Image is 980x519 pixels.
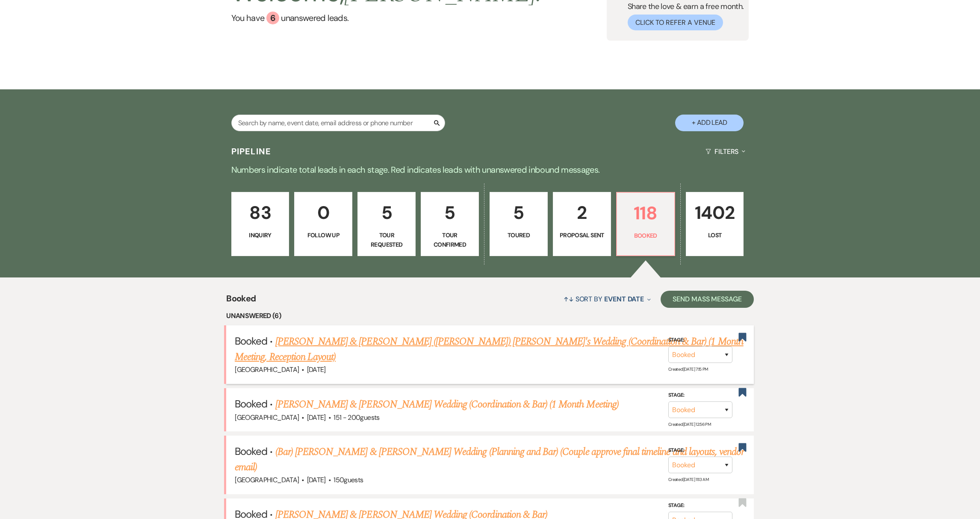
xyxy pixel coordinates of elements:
[553,192,611,256] a: 2Proposal Sent
[668,501,732,510] label: Stage:
[307,475,326,484] span: [DATE]
[182,163,798,177] p: Numbers indicate total leads in each stage. Red indicates leads with unanswered inbound messages.
[237,198,284,227] p: 83
[357,192,416,256] a: 5Tour Requested
[691,198,738,227] p: 1402
[235,444,744,475] a: (Bar) [PERSON_NAME] & [PERSON_NAME] Wedding (Planning and Bar) (Couple approve final timeline and...
[307,413,326,422] span: [DATE]
[622,231,669,240] p: Booked
[307,365,326,374] span: [DATE]
[668,366,708,372] span: Created: [DATE] 7:15 PM
[668,477,708,482] span: Created: [DATE] 11:13 AM
[564,295,574,304] span: ↑↓
[363,230,410,250] p: Tour Requested
[231,115,445,131] input: Search by name, event date, email address or phone number
[226,292,256,310] span: Booked
[558,198,605,227] p: 2
[231,145,272,157] h3: Pipeline
[490,192,548,256] a: 5Toured
[668,390,732,400] label: Stage:
[294,192,352,256] a: 0Follow Up
[426,230,473,250] p: Tour Confirmed
[628,15,723,30] button: Click to Refer a Venue
[300,230,347,240] p: Follow Up
[668,336,732,345] label: Stage:
[495,198,542,227] p: 5
[686,192,744,256] a: 1402Lost
[560,288,654,310] button: Sort By Event Date
[237,230,284,240] p: Inquiry
[495,230,542,240] p: Toured
[558,230,605,240] p: Proposal Sent
[426,198,473,227] p: 5
[231,12,542,24] a: You have 6 unanswered leads.
[235,365,299,374] span: [GEOGRAPHIC_DATA]
[668,445,732,455] label: Stage:
[235,397,267,410] span: Booked
[300,198,347,227] p: 0
[691,230,738,240] p: Lost
[334,475,363,484] span: 150 guests
[231,192,289,256] a: 83Inquiry
[334,413,379,422] span: 151 - 200 guests
[668,422,711,427] span: Created: [DATE] 12:56 PM
[363,198,410,227] p: 5
[675,115,744,131] button: + Add Lead
[421,192,479,256] a: 5Tour Confirmed
[226,310,754,321] li: Unanswered (6)
[266,12,279,24] div: 6
[235,475,299,484] span: [GEOGRAPHIC_DATA]
[235,334,744,365] a: [PERSON_NAME] & [PERSON_NAME] ([PERSON_NAME]) [PERSON_NAME]'s Wedding (Coordination & Bar) (1 Mon...
[616,192,675,256] a: 118Booked
[235,445,267,458] span: Booked
[622,199,669,227] p: 118
[275,397,619,412] a: [PERSON_NAME] & [PERSON_NAME] Wedding (Coordination & Bar) (1 Month Meeting)
[235,334,267,348] span: Booked
[604,295,644,304] span: Event Date
[661,291,754,308] button: Send Mass Message
[702,140,749,163] button: Filters
[235,413,299,422] span: [GEOGRAPHIC_DATA]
